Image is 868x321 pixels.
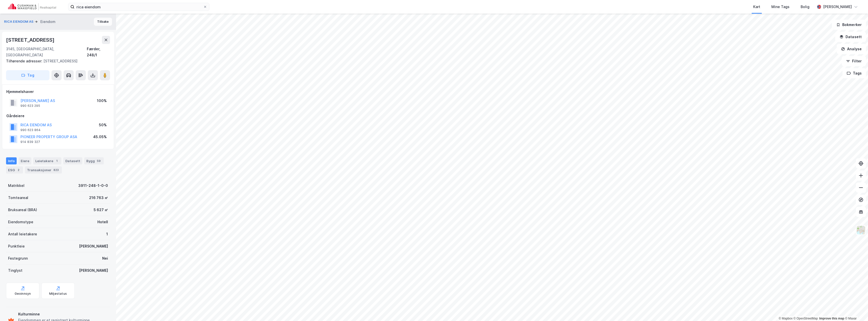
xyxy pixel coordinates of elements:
[19,157,31,164] div: Eiere
[78,183,108,189] div: 3911-248-1-0-0
[97,98,107,104] div: 100%
[20,104,40,108] div: 990 623 295
[20,140,40,144] div: 914 839 327
[835,32,866,42] button: Datasett
[6,46,87,58] div: 3145, [GEOGRAPHIC_DATA], [GEOGRAPHIC_DATA]
[33,157,61,164] div: Leietakere
[102,255,108,261] div: Nei
[8,195,28,201] div: Tomteareal
[6,36,56,44] div: [STREET_ADDRESS]
[97,219,108,225] div: Hotell
[6,70,49,80] button: Tag
[6,157,17,164] div: Info
[4,19,35,24] button: RICA EIENDOM AS
[6,113,110,119] div: Gårdeiere
[819,317,844,320] a: Improve this map
[843,68,866,78] button: Tags
[74,3,203,11] input: Søk på adresse, matrikkel, gårdeiere, leietakere eller personer
[837,44,866,54] button: Analyse
[54,158,59,163] div: 1
[8,183,24,189] div: Matrikkel
[52,167,60,172] div: 823
[856,225,866,235] img: Z
[94,18,112,26] button: Tilbake
[16,167,21,172] div: 2
[832,20,866,30] button: Bokmerker
[8,207,37,213] div: Bruksareal (BRA)
[843,297,868,321] iframe: Chat Widget
[8,3,56,10] img: cushman-wakefield-realkapital-logo.202ea83816669bd177139c58696a8fa1.svg
[106,231,108,237] div: 1
[753,4,760,10] div: Kart
[8,243,25,249] div: Punktleie
[40,19,56,25] div: Eiendom
[49,292,67,296] div: Miljøstatus
[6,89,110,95] div: Hjemmelshaver
[93,134,107,140] div: 45.05%
[79,243,108,249] div: [PERSON_NAME]
[842,56,866,66] button: Filter
[25,166,62,174] div: Transaksjoner
[794,317,818,320] a: OpenStreetMap
[89,195,108,201] div: 216 763 ㎡
[84,157,104,164] div: Bygg
[79,267,108,274] div: [PERSON_NAME]
[8,231,37,237] div: Antall leietakere
[63,157,82,164] div: Datasett
[20,128,41,132] div: 990 623 864
[801,4,809,10] div: Bolig
[6,166,23,174] div: ESG
[6,58,106,64] div: [STREET_ADDRESS]
[6,59,43,63] span: Tilhørende adresser:
[823,4,852,10] div: [PERSON_NAME]
[87,46,110,58] div: Færder, 248/1
[779,317,793,320] a: Mapbox
[8,267,22,274] div: Tinglyst
[771,4,790,10] div: Mine Tags
[94,207,108,213] div: 5 627 ㎡
[8,255,28,261] div: Festegrunn
[96,158,102,163] div: 59
[18,311,108,317] div: Kulturminne
[8,219,33,225] div: Eiendomstype
[99,122,107,128] div: 50%
[15,292,31,296] div: Geoinnsyn
[843,297,868,321] div: Kontrollprogram for chat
